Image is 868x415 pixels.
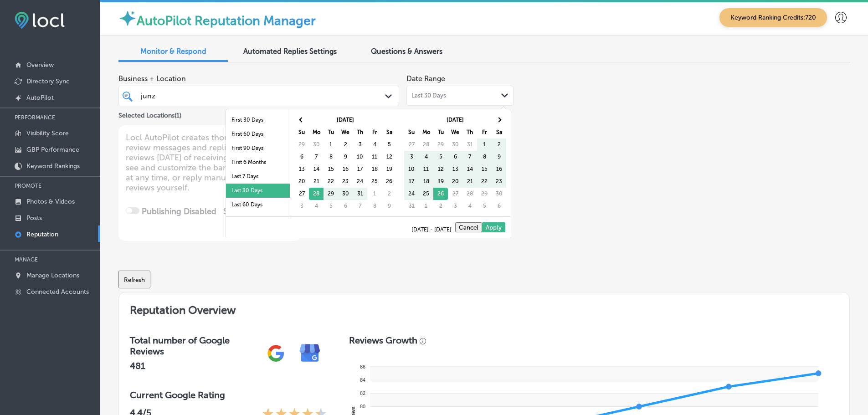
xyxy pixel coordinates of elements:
li: First 30 Days [226,113,290,127]
td: 16 [492,163,506,175]
li: First 90 Days [226,141,290,155]
td: 12 [433,163,448,175]
td: 7 [462,151,477,163]
td: 23 [492,175,506,188]
li: First 60 Days [226,127,290,141]
td: 9 [492,151,506,163]
td: 23 [338,175,353,188]
td: 28 [462,188,477,200]
td: 1 [324,138,338,151]
td: 29 [294,138,309,151]
td: 19 [382,163,396,175]
td: 17 [353,163,367,175]
td: 28 [309,188,324,200]
th: Sa [492,126,506,138]
th: Mo [419,126,433,138]
img: autopilot-icon [118,9,137,27]
button: Refresh [118,271,150,288]
tspan: 86 [360,364,365,369]
li: Last 7 Days [226,169,290,184]
td: 27 [404,138,419,151]
p: Visibility Score [26,129,69,137]
h2: 481 [130,360,259,371]
td: 21 [309,175,324,188]
span: Keyword Ranking Credits: 720 [719,8,827,27]
td: 12 [382,151,396,163]
li: Last 30 Days [226,184,290,198]
td: 13 [294,163,309,175]
td: 24 [353,175,367,188]
span: Last 30 Days [411,92,446,99]
td: 3 [448,200,462,212]
span: Automated Replies Settings [243,47,337,56]
tspan: 82 [360,390,365,396]
td: 6 [294,151,309,163]
td: 14 [462,163,477,175]
td: 7 [309,151,324,163]
td: 31 [462,138,477,151]
th: We [338,126,353,138]
th: Tu [433,126,448,138]
button: Cancel [455,222,482,232]
p: Connected Accounts [26,288,89,296]
td: 1 [367,188,382,200]
th: Fr [477,126,492,138]
td: 7 [353,200,367,212]
td: 4 [309,200,324,212]
td: 31 [353,188,367,200]
td: 26 [433,188,448,200]
td: 17 [404,175,419,188]
td: 25 [419,188,433,200]
span: Business + Location [118,74,399,83]
td: 5 [324,200,338,212]
p: Keyword Rankings [26,162,80,170]
td: 8 [367,200,382,212]
td: 2 [492,138,506,151]
th: Tu [324,126,338,138]
td: 30 [448,138,462,151]
td: 27 [448,188,462,200]
label: Date Range [406,74,445,83]
td: 8 [324,151,338,163]
td: 24 [404,188,419,200]
p: Photos & Videos [26,198,75,205]
td: 18 [367,163,382,175]
td: 11 [419,163,433,175]
td: 31 [404,200,419,212]
li: Last 60 Days [226,198,290,212]
td: 3 [294,200,309,212]
td: 5 [382,138,396,151]
td: 1 [419,200,433,212]
p: Directory Sync [26,77,70,85]
td: 5 [433,151,448,163]
li: Last 90 Days [226,212,290,226]
p: Manage Locations [26,272,79,279]
td: 4 [367,138,382,151]
td: 29 [477,188,492,200]
td: 30 [309,138,324,151]
h3: Total number of Google Reviews [130,335,259,357]
td: 9 [338,151,353,163]
img: gPZS+5FD6qPJAAAAABJRU5ErkJggg== [259,336,293,370]
td: 3 [353,138,367,151]
td: 6 [338,200,353,212]
td: 18 [419,175,433,188]
h3: Current Google Rating [130,389,327,400]
th: Sa [382,126,396,138]
td: 2 [382,188,396,200]
img: e7ababfa220611ac49bdb491a11684a6.png [293,336,327,370]
th: [DATE] [309,114,382,126]
tspan: 80 [360,404,365,409]
td: 22 [477,175,492,188]
p: Overview [26,61,54,69]
h3: Reviews Growth [349,335,417,346]
tspan: 84 [360,377,365,383]
td: 2 [338,138,353,151]
p: Reputation [26,231,58,238]
h2: Reputation Overview [119,292,849,324]
td: 15 [324,163,338,175]
span: Monitor & Respond [140,47,206,56]
button: Apply [482,222,505,232]
th: Mo [309,126,324,138]
td: 20 [294,175,309,188]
